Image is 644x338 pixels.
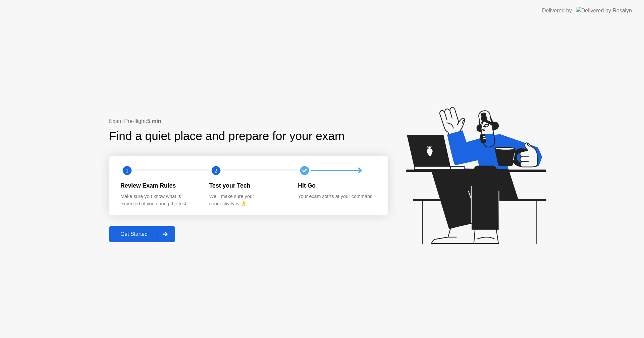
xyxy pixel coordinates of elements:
div: Delivered by [542,7,572,15]
text: 2 [215,167,217,174]
div: We’ll make sure your connectivity is 👌 [209,193,287,207]
div: Your exam starts at your command [298,193,376,200]
button: Get Started [109,226,175,242]
b: 5 min [147,118,161,124]
div: Get Started [111,231,157,237]
div: Make sure you know what is expected of you during the test. [120,193,199,207]
div: Review Exam Rules [120,181,199,190]
text: 1 [126,167,128,174]
img: Delivered by Rosalyn [576,7,632,14]
div: Exam Pre-flight: [109,117,388,125]
div: Test your Tech [209,181,287,190]
div: Hit Go [298,181,376,190]
div: Find a quiet place and prepare for your exam [109,127,345,145]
